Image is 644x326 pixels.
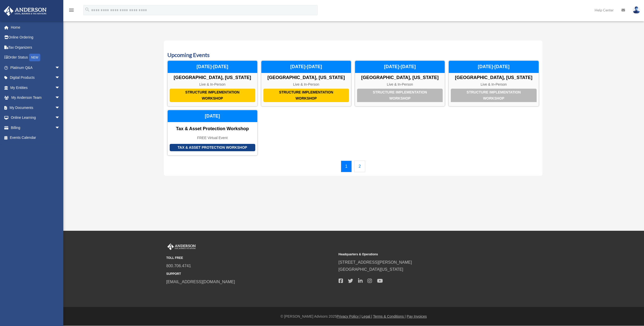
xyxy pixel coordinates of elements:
[451,89,536,102] div: Structure Implementation Workshop
[68,7,74,13] i: menu
[85,7,90,12] i: search
[4,83,68,93] a: My Entitiesarrow_drop_down
[168,126,257,132] div: Tax & Asset Protection Workshop
[373,314,406,318] a: Terms & Conditions |
[68,9,74,13] a: menu
[633,6,640,14] img: User Pic
[339,260,412,264] a: [STREET_ADDRESS][PERSON_NAME]
[166,255,335,261] small: TOLL FREE
[337,314,361,318] a: Privacy Policy |
[167,61,258,106] a: Structure Implementation Workshop [GEOGRAPHIC_DATA], [US_STATE] Live & In-Person [DATE]-[DATE]
[261,61,351,106] a: Structure Implementation Workshop [GEOGRAPHIC_DATA], [US_STATE] Live & In-Person [DATE]-[DATE]
[4,73,68,83] a: Digital Productsarrow_drop_down
[167,110,258,156] a: Tax & Asset Protection Workshop Tax & Asset Protection Workshop FREE Virtual Event [DATE]
[166,243,197,250] img: Anderson Advisors Platinum Portal
[168,75,257,81] div: [GEOGRAPHIC_DATA], [US_STATE]
[261,82,351,87] div: Live & In-Person
[4,22,68,32] a: Home
[4,93,68,103] a: My Anderson Teamarrow_drop_down
[449,82,538,87] div: Live & In-Person
[63,313,644,320] div: © [PERSON_NAME] Advisors 2025
[29,54,40,61] div: NEW
[2,6,48,16] img: Anderson Advisors Platinum Portal
[166,280,235,284] a: [EMAIL_ADDRESS][DOMAIN_NAME]
[55,83,65,93] span: arrow_drop_down
[341,161,352,172] a: 1
[357,89,443,102] div: Structure Implementation Workshop
[4,113,68,123] a: Online Learningarrow_drop_down
[4,103,68,113] a: My Documentsarrow_drop_down
[4,52,68,63] a: Order StatusNEW
[355,61,445,73] div: [DATE]-[DATE]
[449,75,538,81] div: [GEOGRAPHIC_DATA], [US_STATE]
[355,75,445,81] div: [GEOGRAPHIC_DATA], [US_STATE]
[55,123,65,133] span: arrow_drop_down
[355,82,445,87] div: Live & In-Person
[55,73,65,83] span: arrow_drop_down
[55,113,65,123] span: arrow_drop_down
[362,314,372,318] a: Legal |
[170,89,255,102] div: Structure Implementation Workshop
[263,89,349,102] div: Structure Implementation Workshop
[168,136,257,140] div: FREE Virtual Event
[55,93,65,103] span: arrow_drop_down
[261,75,351,81] div: [GEOGRAPHIC_DATA], [US_STATE]
[55,103,65,113] span: arrow_drop_down
[449,61,538,73] div: [DATE]-[DATE]
[4,63,68,73] a: Platinum Q&Aarrow_drop_down
[261,61,351,73] div: [DATE]-[DATE]
[55,63,65,73] span: arrow_drop_down
[167,51,539,59] h3: Upcoming Events
[355,61,445,106] a: Structure Implementation Workshop [GEOGRAPHIC_DATA], [US_STATE] Live & In-Person [DATE]-[DATE]
[4,42,68,52] a: Tax Organizers
[448,61,539,106] a: Structure Implementation Workshop [GEOGRAPHIC_DATA], [US_STATE] Live & In-Person [DATE]-[DATE]
[354,161,365,172] a: 2
[4,123,68,133] a: Billingarrow_drop_down
[170,144,255,151] div: Tax & Asset Protection Workshop
[4,133,65,143] a: Events Calendar
[166,264,191,268] a: 800.706.4741
[4,32,68,43] a: Online Ordering
[339,267,403,272] a: [GEOGRAPHIC_DATA][US_STATE]
[168,82,257,87] div: Live & In-Person
[339,252,507,257] small: Headquarters & Operations
[407,314,427,318] a: Pay Invoices
[166,271,335,277] small: SUPPORT
[168,110,257,122] div: [DATE]
[168,61,257,73] div: [DATE]-[DATE]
